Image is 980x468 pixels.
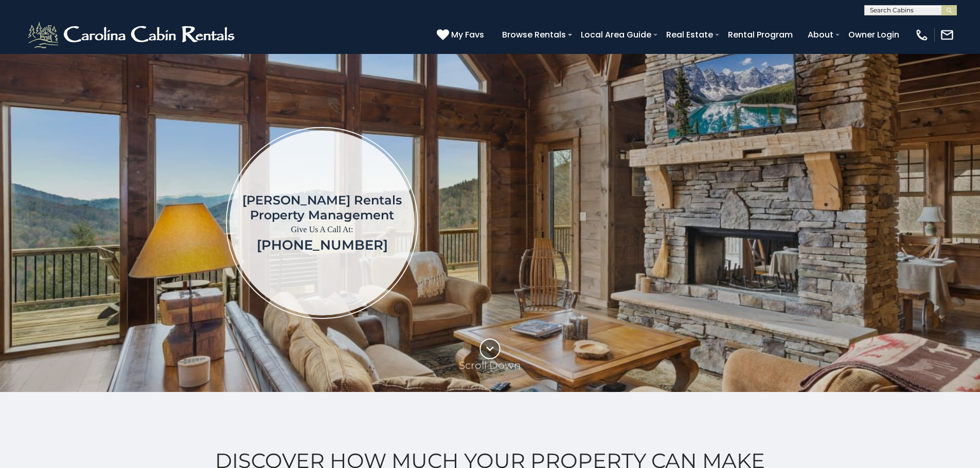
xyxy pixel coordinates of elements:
[497,26,571,44] a: Browse Rentals
[723,26,798,44] a: Rental Program
[661,26,718,44] a: Real Estate
[257,237,388,253] a: [PHONE_NUMBER]
[242,222,402,237] p: Give Us A Call At:
[437,28,487,42] a: My Favs
[576,26,656,44] a: Local Area Guide
[459,359,521,371] p: Scroll Down
[451,28,484,41] span: My Favs
[843,26,904,44] a: Owner Login
[26,20,239,50] img: White-1-2.png
[940,28,954,42] img: mail-regular-white.png
[242,193,402,222] h1: [PERSON_NAME] Rentals Property Management
[803,26,839,44] a: About
[584,84,920,361] iframe: New Contact Form
[915,28,929,42] img: phone-regular-white.png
